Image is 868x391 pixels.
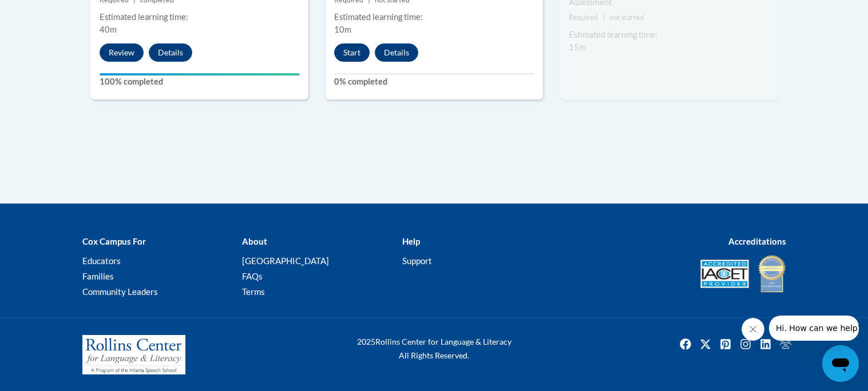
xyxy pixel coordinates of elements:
[696,335,715,353] img: Twitter icon
[82,271,114,281] a: Families
[776,335,795,353] a: Facebook Group
[242,236,267,246] b: About
[334,11,534,23] div: Estimated learning time:
[736,335,755,353] img: Instagram icon
[569,13,598,22] span: Required
[676,335,695,353] img: Facebook icon
[242,271,263,281] a: FAQs
[100,43,144,62] button: Review
[756,335,775,353] img: LinkedIn icon
[242,256,329,266] a: [GEOGRAPHIC_DATA]
[334,75,534,88] label: 0% completed
[569,29,769,41] div: Estimated learning time:
[716,335,735,353] img: Pinterest icon
[609,13,644,22] span: not started
[357,337,375,346] span: 2025
[7,8,93,17] span: Hi. How can we help?
[402,236,420,246] b: Help
[716,335,735,353] a: Pinterest
[242,286,265,297] a: Terms
[82,335,185,375] img: Rollins Center for Language & Literacy - A Program of the Atlanta Speech School
[334,25,351,34] span: 10m
[82,286,158,297] a: Community Leaders
[676,335,695,353] a: Facebook
[82,256,121,266] a: Educators
[82,236,146,246] b: Cox Campus For
[402,256,432,266] a: Support
[149,43,192,62] button: Details
[375,43,418,62] button: Details
[100,75,300,88] label: 100% completed
[736,335,755,353] a: Instagram
[758,254,786,294] img: IDA® Accredited
[700,260,749,288] img: Accredited IACET® Provider
[696,335,715,353] a: Twitter
[100,11,300,23] div: Estimated learning time:
[742,318,764,341] iframe: Close message
[756,335,775,353] a: Linkedin
[314,335,554,362] div: Rollins Center for Language & Literacy All Rights Reserved.
[728,236,786,246] b: Accreditations
[100,25,117,34] span: 40m
[603,13,605,22] span: |
[569,42,586,52] span: 15m
[100,73,300,75] div: Your progress
[776,335,795,353] img: Facebook group icon
[822,345,859,382] iframe: Button to launch messaging window
[334,43,370,62] button: Start
[769,316,859,341] iframe: Message from company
